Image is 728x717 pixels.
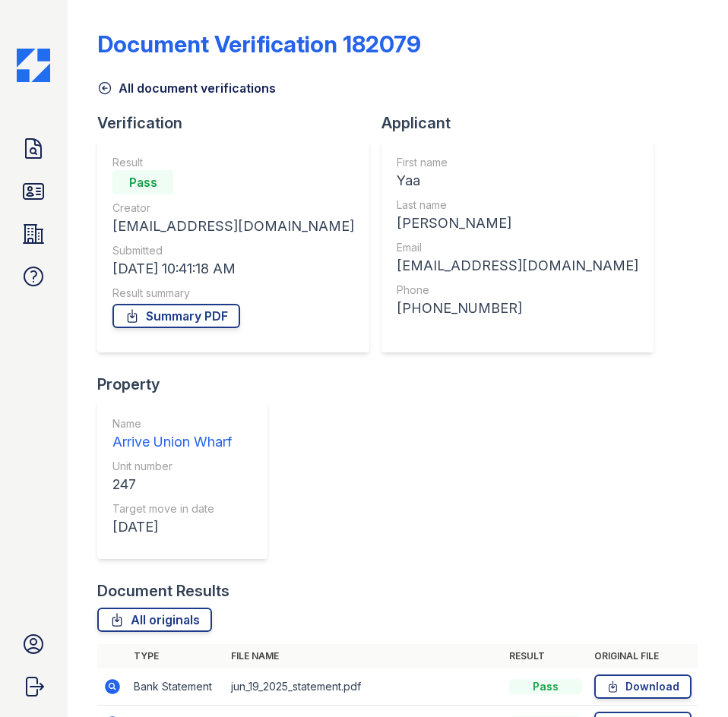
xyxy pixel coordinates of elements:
[128,668,225,706] td: Bank Statement
[112,304,240,328] a: Summary PDF
[112,516,232,538] div: [DATE]
[509,679,582,694] div: Pass
[225,644,503,668] th: File name
[112,201,354,216] div: Creator
[397,213,638,234] div: [PERSON_NAME]
[397,240,638,255] div: Email
[97,112,381,134] div: Verification
[397,255,638,276] div: [EMAIL_ADDRESS][DOMAIN_NAME]
[112,216,354,237] div: [EMAIL_ADDRESS][DOMAIN_NAME]
[112,155,354,170] div: Result
[397,298,638,319] div: [PHONE_NUMBER]
[503,644,588,668] th: Result
[17,49,50,82] img: CE_Icon_Blue-c292c112584629df590d857e76928e9f676e5b41ef8f769ba2f05ee15b207248.png
[112,416,232,431] div: Name
[97,374,280,395] div: Property
[128,644,225,668] th: Type
[112,286,354,301] div: Result summary
[112,170,173,194] div: Pass
[397,155,638,170] div: First name
[112,243,354,258] div: Submitted
[112,416,232,453] a: Name Arrive Union Wharf
[97,79,276,97] a: All document verifications
[97,580,229,602] div: Document Results
[397,197,638,213] div: Last name
[397,170,638,191] div: Yaa
[112,459,232,474] div: Unit number
[97,30,421,58] div: Document Verification 182079
[397,283,638,298] div: Phone
[112,258,354,280] div: [DATE] 10:41:18 AM
[112,474,232,495] div: 247
[112,501,232,516] div: Target move in date
[594,674,692,699] a: Download
[588,644,698,668] th: Original file
[381,112,666,134] div: Applicant
[225,668,503,706] td: jun_19_2025_statement.pdf
[112,431,232,453] div: Arrive Union Wharf
[97,608,212,632] a: All originals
